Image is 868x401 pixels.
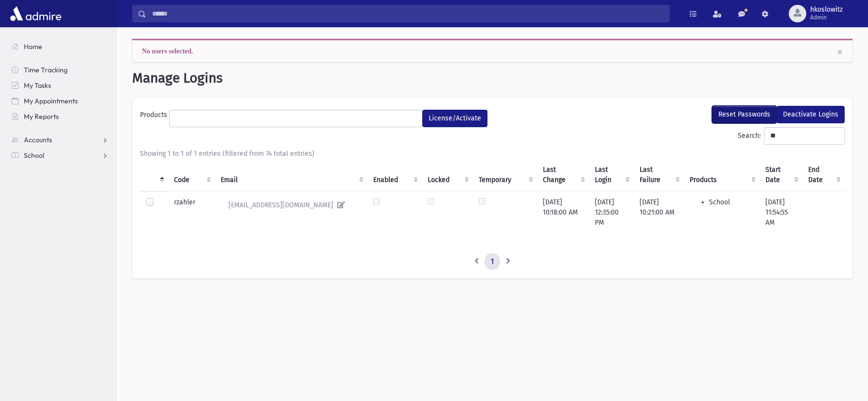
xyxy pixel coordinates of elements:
[709,197,754,207] li: School
[168,159,215,191] th: Code : activate to sort column ascending
[589,191,634,234] td: [DATE] 12:35:00 PM
[132,70,852,86] h1: Manage Logins
[422,110,487,127] button: License/Activate
[140,159,168,191] th: : activate to sort column descending
[142,48,193,54] span: No users selected.
[473,159,537,191] th: Temporary : activate to sort column ascending
[738,127,845,145] label: Search:
[764,127,845,145] input: Search:
[4,109,116,124] a: My Reports
[24,97,78,105] span: My Appointments
[810,6,843,14] span: hkoslowitz
[760,159,802,191] th: Start Date : activate to sort column ascending
[537,159,589,191] th: Last Change : activate to sort column ascending
[168,191,215,234] td: rzahler
[837,46,843,58] a: close
[634,159,684,191] th: Last Failure : activate to sort column ascending
[215,159,367,191] th: Email : activate to sort column ascending
[422,159,473,191] th: Locked : activate to sort column ascending
[4,132,116,148] a: Accounts
[4,62,116,78] a: Time Tracking
[24,135,52,144] span: Accounts
[802,159,845,191] th: End Date : activate to sort column ascending
[712,106,777,123] button: Reset Passwords
[24,81,51,90] span: My Tasks
[8,4,64,23] img: AdmirePro
[684,159,760,191] th: Products : activate to sort column ascending
[367,159,422,191] th: Enabled : activate to sort column ascending
[140,110,169,123] label: Products
[777,106,845,123] button: Deactivate Logins
[221,197,362,213] a: [EMAIL_ADDRESS][DOMAIN_NAME]
[24,42,42,51] span: Home
[24,151,44,160] span: School
[4,78,116,93] a: My Tasks
[4,93,116,109] a: My Appointments
[589,159,634,191] th: Last Login : activate to sort column ascending
[24,112,59,121] span: My Reports
[810,14,843,21] span: Admin
[146,5,669,22] input: Search
[4,39,116,54] a: Home
[537,191,589,234] td: [DATE] 10:18:00 AM
[760,191,802,234] td: [DATE] 11:54:55 AM
[4,148,116,163] a: School
[140,149,845,159] div: Showing 1 to 1 of 1 entries (filtered from 74 total entries)
[24,66,68,74] span: Time Tracking
[634,191,684,234] td: [DATE] 10:21:00 AM
[485,253,500,270] a: 1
